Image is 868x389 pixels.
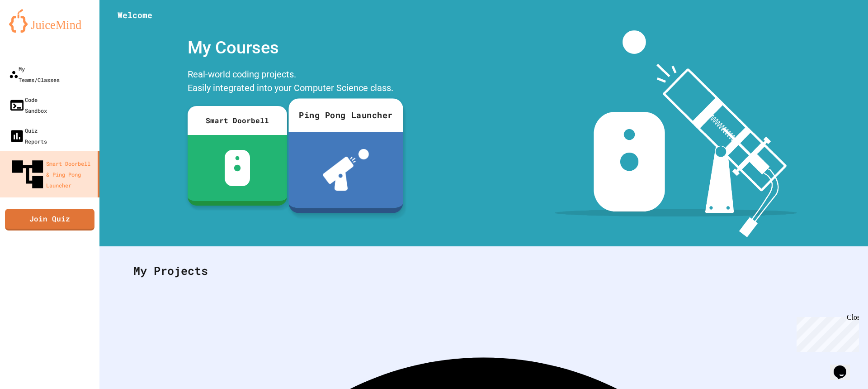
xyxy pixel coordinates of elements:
[793,313,859,352] iframe: chat widget
[183,65,400,99] div: Real-world coding projects. Easily integrated into your Computer Science class.
[124,253,843,288] div: My Projects
[183,30,400,65] div: My Courses
[555,30,797,237] img: banner-image-my-projects.png
[9,63,60,85] div: My Teams/Classes
[225,150,250,186] img: sdb-white.svg
[9,9,90,33] img: logo-orange.svg
[188,106,287,135] div: Smart Doorbell
[830,353,859,380] iframe: chat widget
[323,149,369,191] img: ppl-with-ball.png
[9,125,47,147] div: Quiz Reports
[9,94,47,116] div: Code Sandbox
[4,4,62,58] div: Chat with us now!Close
[9,156,94,193] div: Smart Doorbell & Ping Pong Launcher
[288,98,403,132] div: Ping Pong Launcher
[5,209,94,231] a: Join Quiz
